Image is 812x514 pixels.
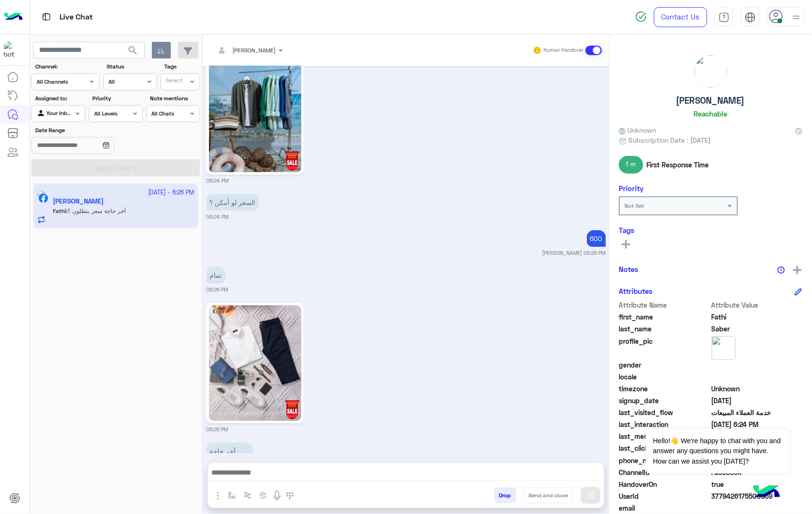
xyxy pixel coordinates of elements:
label: Tags [164,62,199,71]
small: [PERSON_NAME] 06:25 PM [543,249,606,257]
img: profile [791,11,802,23]
img: make a call [286,492,294,500]
img: spinner [635,11,647,22]
span: timezone [619,384,710,394]
label: Priority [92,94,141,103]
label: Date Range [35,126,142,135]
span: HandoverOn [619,479,710,489]
span: last_clicked_button [619,443,710,453]
img: Logo [4,7,23,27]
img: 713415422032625 [4,41,21,58]
span: First Response Time [647,160,709,170]
a: tab [714,7,733,27]
button: search [121,42,145,62]
p: Live Chat [59,11,93,24]
span: 2024-10-07T14:42:30.324Z [712,396,803,406]
small: 06:26 PM [207,426,228,433]
img: select flow [228,492,236,499]
span: null [712,503,803,513]
span: 1 m [619,156,644,173]
img: create order [259,492,267,499]
button: Apply Filters [31,159,200,176]
h5: [PERSON_NAME] [677,95,745,106]
span: ChannelId [619,467,710,477]
span: Unknown [619,125,656,135]
img: Trigger scenario [244,492,251,499]
button: Trigger scenario [240,487,256,503]
p: 15/10/2025, 6:26 PM [207,267,225,283]
img: tab [40,11,52,23]
small: Human Handover [544,47,584,54]
p: 15/10/2025, 6:25 PM [587,230,606,247]
span: locale [619,372,710,382]
h6: Priority [619,184,644,193]
small: 06:24 PM [207,213,229,221]
small: 06:26 PM [207,286,228,293]
p: 15/10/2025, 6:24 PM [207,194,259,211]
span: Hello!👋 We're happy to chat with you and answer any questions you might have. How can we assist y... [646,429,789,474]
img: tab [745,12,756,23]
label: Status [107,62,156,71]
h6: Notes [619,265,639,273]
span: UserId [619,491,710,501]
img: send voice note [271,490,283,502]
img: picture [712,336,736,360]
img: send attachment [212,490,224,502]
span: Unknown [712,384,803,394]
span: Saber [712,324,803,334]
img: add [793,266,802,274]
span: gender [619,360,710,370]
h6: Tags [619,226,802,234]
span: search [127,45,139,56]
img: send message [586,491,595,500]
span: email [619,503,710,513]
button: Drop [494,487,516,504]
span: first_name [619,312,710,322]
label: Channel: [35,62,99,71]
p: 15/10/2025, 6:26 PM [207,443,253,469]
img: hulul-logo.png [750,476,783,509]
span: Fathi [712,312,803,322]
span: profile_pic [619,336,710,358]
button: select flow [224,487,240,503]
label: Note mentions [150,94,199,103]
button: create order [256,487,271,503]
h6: Reachable [694,109,728,118]
label: Assigned to: [35,94,84,103]
span: signup_date [619,396,710,406]
div: Select [164,76,183,87]
img: notes [778,266,785,274]
span: phone_number [619,456,710,466]
span: 3779426175500969 [712,491,803,501]
b: Not Set [625,202,644,209]
span: null [712,360,803,370]
img: 553769979_1716038165723965_8361877980008071671_n.jpg [209,305,301,421]
span: Attribute Value [712,300,803,310]
img: 556806037_1356803125794924_7894930771846236165_n.jpg [209,57,301,172]
span: last_name [619,324,710,334]
small: 06:24 PM [207,177,229,184]
span: true [712,479,803,489]
a: Contact Us [654,7,707,27]
span: Subscription Date : [DATE] [629,135,711,145]
span: last_interaction [619,419,710,429]
span: last_visited_flow [619,407,710,417]
span: Attribute Name [619,300,710,310]
h6: Attributes [619,287,653,295]
span: last_message [619,431,710,441]
img: picture [695,55,727,87]
span: null [712,372,803,382]
span: [PERSON_NAME] [233,47,276,54]
button: Send and close [524,487,574,504]
img: tab [719,12,730,23]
